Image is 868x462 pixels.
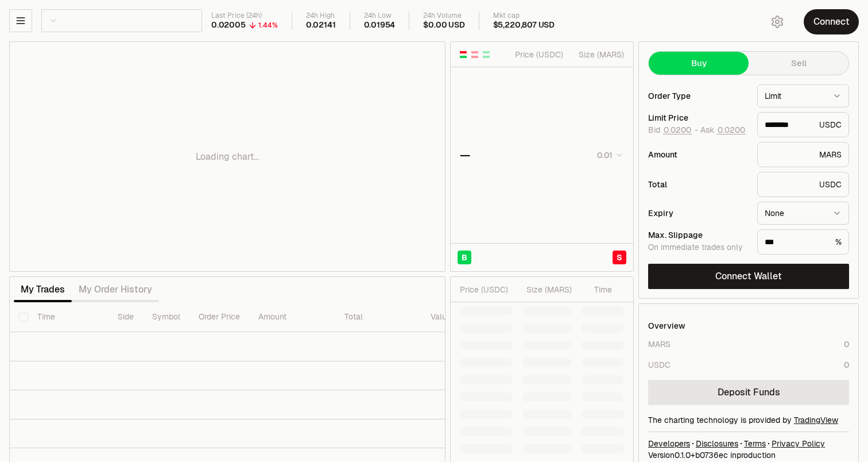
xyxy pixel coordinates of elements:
div: Price ( USDC ) [460,284,513,295]
div: USDC [757,172,849,197]
div: 24h High [306,11,336,20]
div: — [460,147,470,163]
button: Limit [757,84,849,107]
div: USDC [648,359,671,371]
a: Deposit Funds [648,380,849,405]
div: Time [582,284,612,295]
div: Mkt cap [493,11,555,20]
th: Side [108,302,143,332]
button: My Trades [14,278,72,301]
div: 1.44% [258,21,278,30]
div: Price ( USDC ) [512,49,563,60]
div: 0 [844,359,849,371]
a: Terms [744,438,766,449]
button: Connect Wallet [648,264,849,289]
a: TradingView [794,415,838,425]
div: MARS [757,142,849,167]
th: Amount [249,302,335,332]
button: Show Buy and Sell Orders [459,50,468,59]
div: Total [648,180,748,188]
div: USDC [757,112,849,137]
a: Disclosures [696,438,738,449]
div: 24h Volume [423,11,464,20]
th: Time [28,302,108,332]
button: My Order History [72,278,159,301]
button: Select all [19,313,28,322]
div: Last Price (24h) [211,11,278,20]
button: Sell [749,52,848,75]
div: Size ( MARS ) [573,49,624,60]
th: Order Price [189,302,249,332]
div: $0.00 USD [423,20,464,30]
span: B [462,252,467,263]
a: Developers [648,438,690,449]
button: Buy [649,52,749,75]
div: % [757,229,849,255]
th: Total [335,302,421,332]
span: Ask [700,125,746,136]
th: Symbol [143,302,189,332]
div: On immediate trades only [648,242,748,253]
div: Overview [648,320,685,332]
span: S [617,252,622,263]
button: Show Sell Orders Only [470,50,479,59]
button: Connect [804,9,859,34]
div: Size ( MARS ) [522,284,572,295]
button: 0.01 [594,148,624,162]
div: Expiry [648,209,748,217]
div: $5,220,807 USD [493,20,555,30]
div: MARS [648,338,671,350]
p: Loading chart... [196,150,259,164]
div: 0.02005 [211,20,246,30]
th: Value [421,302,460,332]
div: Amount [648,151,748,159]
span: b0736ecdf04740874dce99dfb90a19d87761c153 [695,450,728,460]
button: 0.0200 [662,125,692,134]
div: 24h Low [364,11,396,20]
div: Limit Price [648,114,748,122]
div: The charting technology is provided by [648,414,849,426]
button: 0.0200 [716,125,746,134]
div: 0.01954 [364,20,396,30]
div: Max. Slippage [648,231,748,239]
div: Version 0.1.0 + in production [648,449,849,461]
div: 0 [844,338,849,350]
span: Bid - [648,125,698,136]
a: Privacy Policy [772,438,825,449]
button: None [757,202,849,225]
div: 0.02141 [306,20,336,30]
button: Show Buy Orders Only [482,50,491,59]
div: Order Type [648,92,748,100]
